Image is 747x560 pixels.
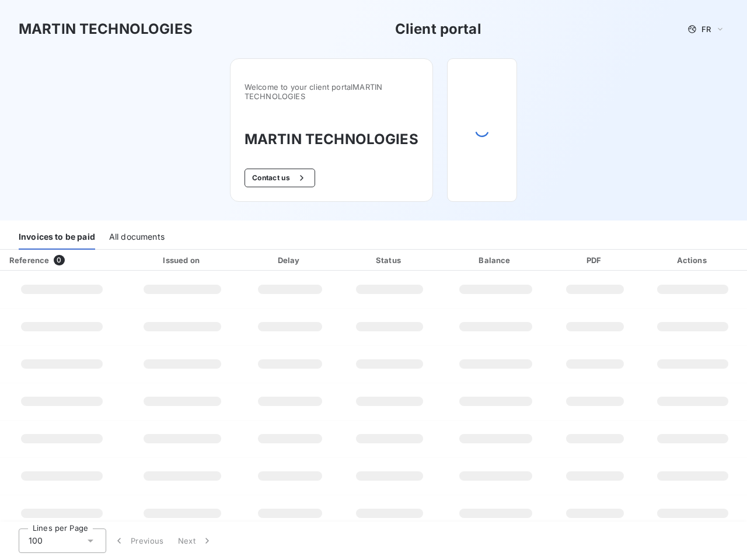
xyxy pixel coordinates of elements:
[243,254,336,266] div: Delay
[19,225,95,250] div: Invoices to be paid
[245,169,315,187] button: Contact us
[245,82,418,101] span: Welcome to your client portal MARTIN TECHNOLOGIES
[9,256,49,265] div: Reference
[701,24,711,34] span: FR
[106,528,171,553] button: Previous
[341,254,438,266] div: Status
[29,535,43,547] span: 100
[395,19,481,40] h3: Client portal
[443,254,549,266] div: Balance
[109,225,165,250] div: All documents
[553,254,636,266] div: PDF
[171,528,220,553] button: Next
[19,19,193,40] h3: MARTIN TECHNOLOGIES
[245,129,418,150] h3: MARTIN TECHNOLOGIES
[54,255,64,265] span: 0
[641,254,745,266] div: Actions
[126,254,239,266] div: Issued on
